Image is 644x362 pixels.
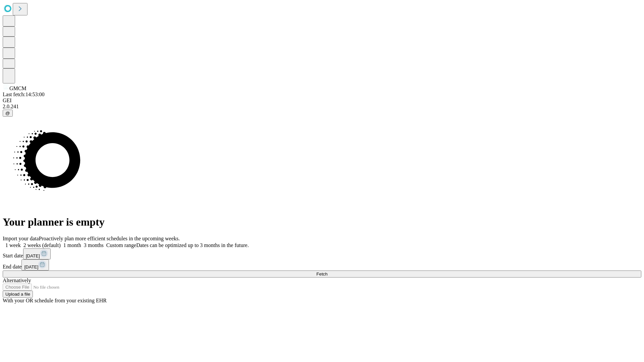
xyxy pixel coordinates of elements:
[9,85,26,91] span: GMCM
[3,278,31,283] span: Alternatively
[3,236,39,241] span: Import your data
[136,242,249,248] span: Dates can be optimized up to 3 months in the future.
[23,242,61,248] span: 2 weeks (default)
[3,270,641,278] button: Fetch
[106,242,136,248] span: Custom range
[63,242,81,248] span: 1 month
[3,92,45,97] span: Last fetch: 14:53:00
[5,111,10,116] span: @
[84,242,104,248] span: 3 months
[316,271,327,277] span: Fetch
[5,242,21,248] span: 1 week
[3,98,641,104] div: GEI
[3,259,641,270] div: End date
[3,248,641,259] div: Start date
[3,216,641,228] h1: Your planner is empty
[26,253,40,258] span: [DATE]
[3,291,33,298] button: Upload a file
[3,104,641,110] div: 2.0.241
[23,248,51,259] button: [DATE]
[3,110,13,117] button: @
[24,264,38,269] span: [DATE]
[3,298,107,303] span: With your OR schedule from your existing EHR
[21,259,49,270] button: [DATE]
[39,236,180,241] span: Proactively plan more efficient schedules in the upcoming weeks.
